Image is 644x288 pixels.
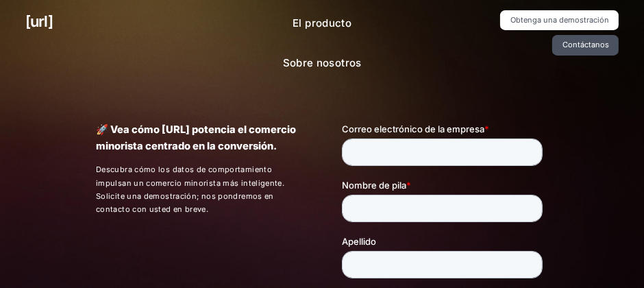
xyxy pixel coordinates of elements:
font: Sobre nosotros [283,56,362,69]
font: 🚀 Vea cómo [URL] potencia el comercio minorista centrado en la conversión. [96,123,296,152]
font: Obtenga una demostración [510,15,609,25]
a: Obtenga una demostración [500,10,619,30]
font: El producto [293,16,351,29]
a: Contáctanos [552,35,619,55]
a: Sobre nosotros [272,50,373,77]
a: [URL] [25,10,53,33]
font: Contáctanos [562,40,609,50]
font: [URL] [25,12,53,30]
a: El producto [282,10,362,37]
font: Descubra cómo los datos de comportamiento impulsan un comercio minorista más inteligente. Solicit... [96,165,284,214]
